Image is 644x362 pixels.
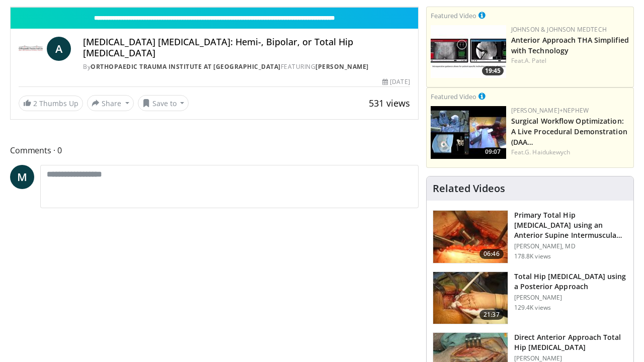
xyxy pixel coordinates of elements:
a: [PERSON_NAME] [315,62,369,71]
div: Feat. [511,56,629,65]
div: Feat. [511,148,629,157]
a: 09:07 [431,106,506,159]
a: M [10,165,34,189]
a: A [47,37,71,61]
a: Anterior Approach THA Simplified with Technology [511,35,629,55]
h3: Direct Anterior Approach Total Hip [MEDICAL_DATA] [514,332,627,352]
p: 129.4K views [514,304,551,312]
p: 178.8K views [514,252,551,260]
a: 19:45 [431,25,506,78]
h3: Primary Total Hip [MEDICAL_DATA] using an Anterior Supine Intermuscula… [514,210,627,240]
a: [PERSON_NAME]+Nephew [511,106,589,115]
span: 09:07 [482,147,504,156]
button: Save to [138,95,189,111]
div: By FEATURING [83,62,410,71]
a: 06:46 Primary Total Hip [MEDICAL_DATA] using an Anterior Supine Intermuscula… [PERSON_NAME], MD 1... [433,210,627,263]
span: Comments 0 [10,144,419,157]
img: 286987_0000_1.png.150x105_q85_crop-smart_upscale.jpg [433,272,508,324]
button: Share [87,95,134,111]
a: Orthopaedic Trauma Institute at [GEOGRAPHIC_DATA] [91,62,281,71]
a: Surgical Workflow Optimization: A Live Procedural Demonstration (DAA… [511,116,627,147]
a: Johnson & Johnson MedTech [511,25,607,34]
a: 21:37 Total Hip [MEDICAL_DATA] using a Posterior Approach [PERSON_NAME] 129.4K views [433,271,627,325]
img: 263423_3.png.150x105_q85_crop-smart_upscale.jpg [433,211,508,263]
p: [PERSON_NAME] [514,294,627,302]
img: 06bb1c17-1231-4454-8f12-6191b0b3b81a.150x105_q85_crop-smart_upscale.jpg [431,25,506,78]
a: G. Haidukewych [525,148,570,156]
small: Featured Video [431,11,476,20]
small: Featured Video [431,92,476,101]
span: 21:37 [479,310,504,320]
h4: Related Videos [433,183,505,195]
span: 2 [33,99,37,108]
span: 06:46 [479,249,504,259]
div: [DATE] [382,77,410,86]
img: Orthopaedic Trauma Institute at UCSF [19,37,43,61]
a: A. Patel [525,56,546,65]
h3: Total Hip [MEDICAL_DATA] using a Posterior Approach [514,271,627,292]
img: bcfc90b5-8c69-4b20-afee-af4c0acaf118.150x105_q85_crop-smart_upscale.jpg [431,106,506,159]
p: [PERSON_NAME], MD [514,242,627,250]
a: 2 Thumbs Up [19,96,83,111]
span: 19:45 [482,66,504,75]
h4: [MEDICAL_DATA] [MEDICAL_DATA]: Hemi-, Bipolar, or Total Hip [MEDICAL_DATA] [83,37,410,58]
span: 531 views [369,97,410,109]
